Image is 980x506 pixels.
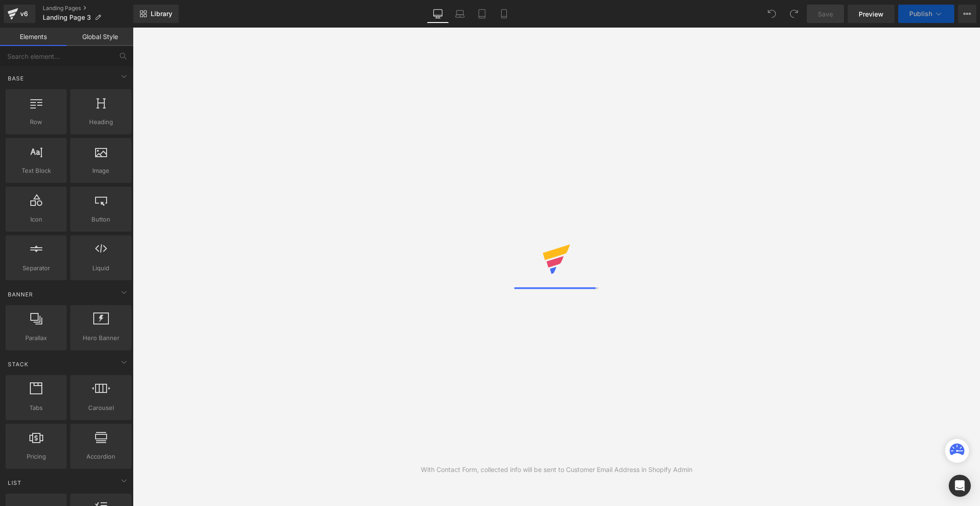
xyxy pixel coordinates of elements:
[859,9,884,19] span: Preview
[73,333,129,343] span: Hero Banner
[4,5,35,23] a: v6
[763,5,781,23] button: Undo
[67,28,133,46] a: Global Style
[958,5,976,23] button: More
[818,9,833,19] span: Save
[471,5,493,23] a: Tablet
[8,333,64,343] span: Parallax
[8,452,64,461] span: Pricing
[8,215,64,224] span: Icon
[8,166,64,176] span: Text Block
[7,360,29,369] span: Stack
[133,5,179,23] a: New Library
[493,5,515,23] a: Mobile
[73,117,129,127] span: Heading
[43,14,91,21] span: Landing Page 3
[43,5,133,12] a: Landing Pages
[73,403,129,413] span: Carousel
[7,478,23,487] span: List
[449,5,471,23] a: Laptop
[7,290,34,299] span: Banner
[18,8,30,20] div: v6
[8,403,64,413] span: Tabs
[427,5,449,23] a: Desktop
[785,5,803,23] button: Redo
[7,74,25,83] span: Base
[949,475,971,497] div: Open Intercom Messenger
[73,215,129,224] span: Button
[909,10,932,17] span: Publish
[848,5,895,23] a: Preview
[73,452,129,461] span: Accordion
[73,166,129,176] span: Image
[421,465,692,475] div: With Contact Form, collected info will be sent to Customer Email Address in Shopify Admin
[151,10,172,18] span: Library
[8,117,64,127] span: Row
[73,263,129,273] span: Liquid
[898,5,954,23] button: Publish
[8,263,64,273] span: Separator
